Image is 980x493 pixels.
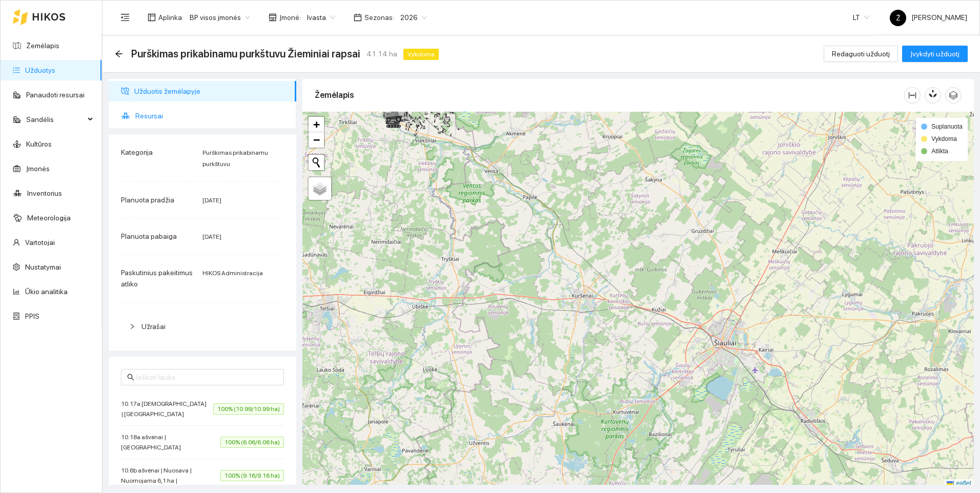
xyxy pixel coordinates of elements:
span: Redaguoti užduotį [832,48,890,59]
span: Planuota pradžia [121,196,174,204]
span: 41.14 ha [366,48,397,59]
span: Įmonė : [279,12,301,23]
input: Ieškoti lauko [136,372,278,383]
span: Aplinka : [158,12,183,23]
span: Kategorija [121,148,153,156]
span: Užrašai [141,322,166,331]
span: [DATE] [202,197,221,204]
span: Įvykdyti užduotį [910,48,959,59]
a: PPIS [25,312,39,320]
span: calendar [354,13,362,22]
span: LT [853,10,869,25]
a: Užduotys [25,66,55,74]
button: column-width [904,87,921,104]
a: Vartotojai [25,238,55,246]
span: [DATE] [202,233,221,240]
button: Initiate a new search [309,155,324,170]
a: Ūkio analitika [25,287,68,296]
a: Inventorius [27,189,62,197]
span: 10.17a [DEMOGRAPHIC_DATA] | [GEOGRAPHIC_DATA] [121,399,213,419]
span: Užduotis žemėlapyje [134,81,288,101]
span: Resursai [135,106,288,126]
span: Vykdoma [403,49,439,60]
div: Užrašai [121,315,284,338]
button: menu-fold [115,7,135,28]
span: [PERSON_NAME] [890,13,967,22]
span: Sandėlis [26,109,85,130]
a: Leaflet [947,480,971,487]
span: right [129,323,135,330]
span: search [127,374,134,381]
span: Sezonas : [364,12,394,23]
span: Paskutinius pakeitimus atliko [121,269,193,288]
span: Purškimas prikabinamu purkštuvu Žieminiai rapsai [131,46,360,62]
span: Suplanuota [931,123,963,130]
span: column-width [905,91,920,99]
span: BP visos įmonės [190,10,250,25]
span: arrow-left [115,50,123,58]
a: Kultūros [26,140,52,148]
span: Ž [896,10,901,26]
a: Panaudoti resursai [26,91,85,99]
a: Layers [309,177,331,200]
button: Įvykdyti užduotį [902,46,968,62]
a: Įmonės [26,165,50,173]
span: 100% (9.16/9.16 ha) [220,470,284,481]
span: 100% (10.99/10.99 ha) [213,403,284,415]
a: Meteorologija [27,214,71,222]
span: 10.6b ašvėnai | Nuosava | Nuomojama 6,1 ha | [121,465,220,486]
span: HIKOS Administracija [202,270,263,277]
button: Redaguoti užduotį [824,46,898,62]
span: Atlikta [931,148,948,155]
a: Nustatymai [25,263,61,271]
span: 100% (6.06/6.06 ha) [220,437,284,448]
a: Žemėlapis [26,42,59,50]
span: 2026 [400,10,427,25]
a: Zoom in [309,117,324,132]
span: Vykdoma [931,135,957,142]
span: Ivasta [307,10,335,25]
span: Purškimas prikabinamu purkštuvu [202,149,268,168]
span: layout [148,13,156,22]
span: menu-fold [120,13,130,22]
div: Atgal [115,50,123,58]
span: Planuota pabaiga [121,232,177,240]
span: shop [269,13,277,22]
a: Redaguoti užduotį [824,50,898,58]
span: − [313,133,320,146]
span: + [313,118,320,131]
a: Zoom out [309,132,324,148]
div: Žemėlapis [315,80,904,110]
span: 10.18a ašvėnai | [GEOGRAPHIC_DATA] [121,432,220,453]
